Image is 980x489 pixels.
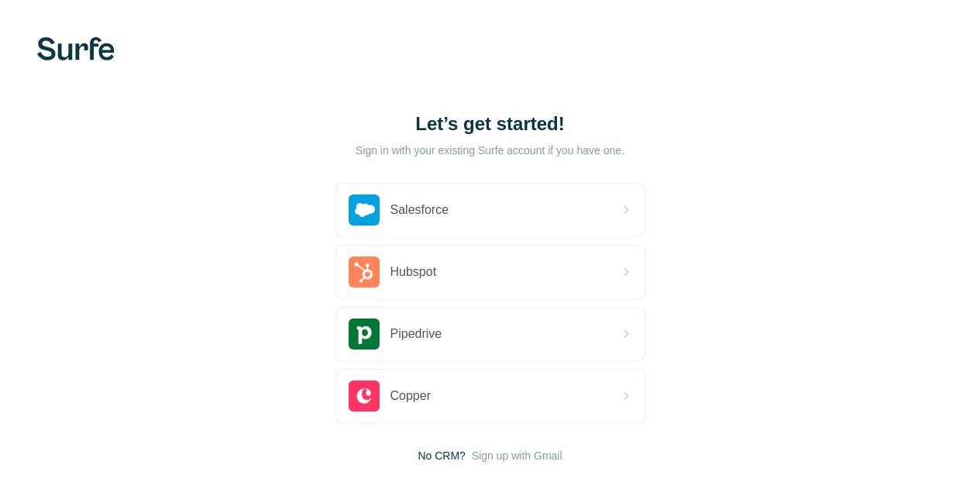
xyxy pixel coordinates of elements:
h1: Let’s get started! [335,112,645,136]
p: Sign in with your existing Surfe account if you have one. [356,143,624,158]
img: copper's logo [349,381,380,412]
span: Salesforce [390,201,449,219]
span: No CRM? [418,448,465,463]
span: Hubspot [390,263,437,281]
img: Surfe's logo [37,37,115,60]
button: Sign up with Gmail [472,448,562,463]
span: Pipedrive [390,325,442,343]
span: Copper [390,387,431,405]
img: hubspot's logo [349,257,380,288]
img: salesforce's logo [349,195,380,226]
img: pipedrive's logo [349,319,380,350]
